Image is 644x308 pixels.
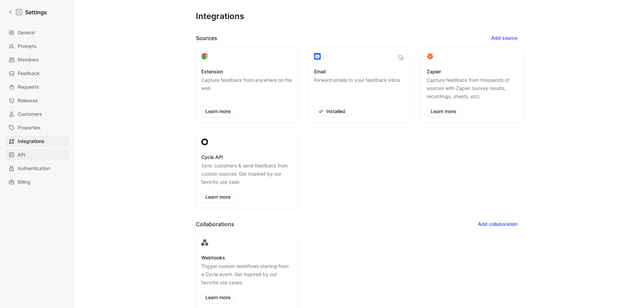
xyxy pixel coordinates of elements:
[18,83,39,91] span: Requests
[5,41,69,52] a: Prompts
[18,178,31,186] span: Billing
[25,8,47,16] h1: Settings
[5,122,69,133] a: Properties
[5,54,69,65] a: Members
[18,96,38,105] span: Releases
[5,109,69,120] a: Customers
[201,153,223,161] h3: Cycle API
[5,5,50,19] a: Settings
[196,220,234,228] h2: Collaborations
[478,220,517,228] span: Add collaboration
[201,254,225,262] h3: Webhooks
[201,262,292,287] p: Trigger custom workflows starting from a Cycle event. Get inspired by our favorite use cases.
[18,69,40,77] span: Feedback
[5,95,69,106] a: Releases
[201,162,292,186] p: Sync customers & send feedback from custom sources. Get inspired by our favorite use case
[318,107,345,115] span: Installed
[5,27,69,38] a: General
[314,106,349,117] button: Installed
[18,164,50,173] span: Authentication
[314,68,326,76] h3: Email
[201,68,223,76] h3: Extension
[18,42,37,50] span: Prompts
[5,149,69,160] a: API
[5,68,69,79] a: Feedback
[201,76,292,101] p: Capture feedback from anywhere on the web
[5,177,69,187] a: Billing
[201,292,235,303] a: Learn more
[485,33,523,43] button: Add source
[18,29,35,37] span: General
[427,106,460,117] a: Learn more
[18,124,41,132] span: Properties
[18,151,25,159] span: API
[5,136,69,147] a: Integrations
[201,106,235,117] a: Learn more
[472,219,523,230] button: Add collaboration
[196,34,217,42] h2: Sources
[427,76,518,101] p: Capture feedback from thousands of sources with Zapier (survey results, recordings, sheets, etc).
[196,11,244,22] h1: Integrations
[5,163,69,174] a: Authentication
[18,56,39,64] span: Members
[18,137,44,145] span: Integrations
[491,34,517,42] span: Add source
[5,81,69,92] a: Requests
[427,68,441,76] h3: Zapier
[18,110,42,118] span: Customers
[314,76,401,101] p: Forward emails to your feedback inbox
[201,192,235,202] a: Learn more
